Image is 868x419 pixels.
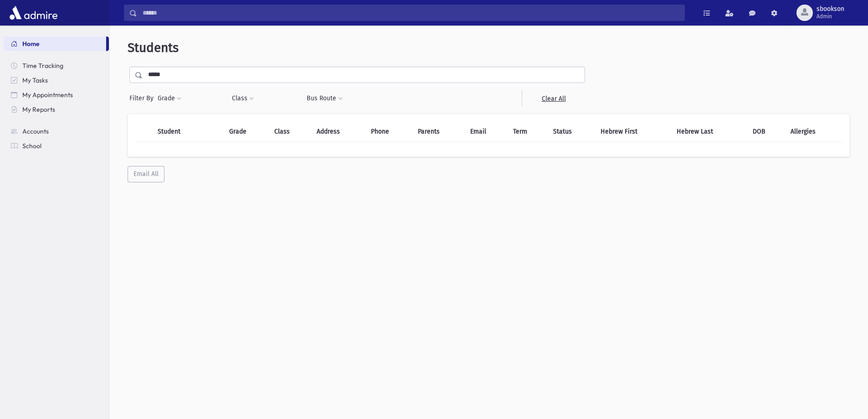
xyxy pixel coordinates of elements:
th: Parents [412,121,465,142]
span: Admin [817,13,844,20]
span: My Tasks [22,76,48,84]
span: Time Tracking [22,62,63,70]
a: My Reports [4,102,109,117]
span: School [22,142,41,150]
span: My Reports [22,105,55,114]
a: Time Tracking [4,58,109,73]
th: Term [508,121,548,142]
a: My Appointments [4,88,109,102]
img: AdmirePro [7,4,60,22]
span: Filter By [129,93,157,103]
button: Bus Route [306,90,343,107]
span: Accounts [22,127,49,135]
th: DOB [747,121,785,142]
a: School [4,139,109,153]
span: Students [128,40,179,55]
button: Class [231,90,254,107]
th: Hebrew First [595,121,672,142]
a: Accounts [4,124,109,139]
a: Clear All [522,90,585,107]
th: Student [152,121,206,142]
button: Grade [157,90,182,107]
a: Home [4,36,106,51]
th: Class [269,121,311,142]
th: Grade [224,121,269,142]
input: Search [137,5,684,21]
th: Allergies [785,121,842,142]
th: Phone [365,121,412,142]
th: Email [465,121,508,142]
button: Email All [128,166,164,182]
th: Hebrew Last [671,121,747,142]
span: sbookson [817,5,844,13]
th: Status [548,121,595,142]
span: My Appointments [22,91,73,99]
a: My Tasks [4,73,109,88]
span: Home [22,40,40,48]
th: Address [311,121,366,142]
